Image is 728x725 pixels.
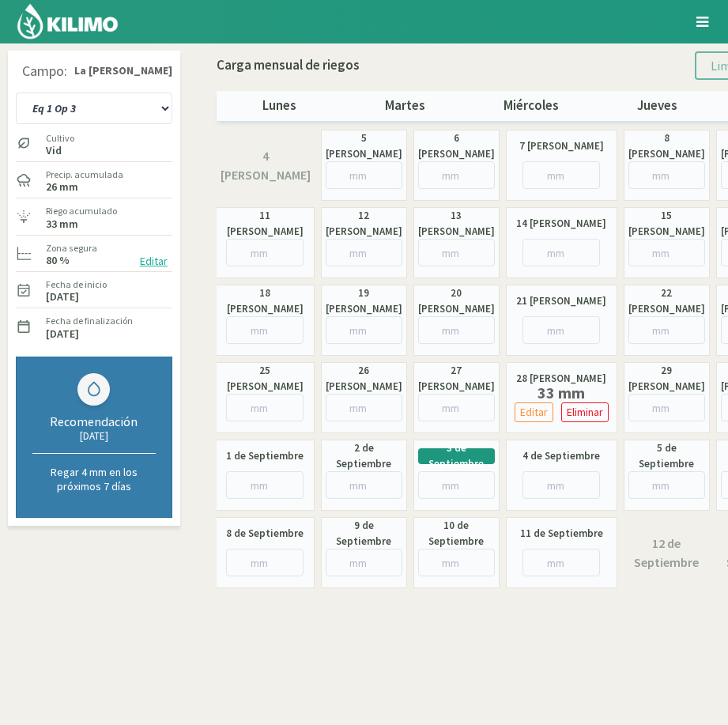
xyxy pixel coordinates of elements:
[221,285,310,317] label: 18 [PERSON_NAME]
[516,216,606,232] label: 14 [PERSON_NAME]
[221,363,310,395] label: 25 [PERSON_NAME]
[418,161,495,189] input: mm
[221,146,311,185] label: 4 [PERSON_NAME]
[628,208,705,240] label: 15 [PERSON_NAME]
[418,130,495,162] label: 6 [PERSON_NAME]
[46,292,79,302] label: [DATE]
[326,394,402,421] input: mm
[628,130,705,162] label: 8 [PERSON_NAME]
[46,145,74,156] label: Vid
[226,316,304,344] input: mm
[326,130,402,162] label: 5 [PERSON_NAME]
[326,161,402,189] input: mm
[628,285,705,317] label: 22 [PERSON_NAME]
[221,208,310,240] label: 11 [PERSON_NAME]
[46,255,70,266] label: 80 %
[522,239,600,266] input: mm
[418,239,495,266] input: mm
[326,208,402,240] label: 12 [PERSON_NAME]
[74,62,172,79] strong: La [PERSON_NAME]
[46,278,107,292] label: Fecha de inicio
[226,549,304,576] input: mm
[32,465,156,493] p: Regar 4 mm en los próximos 7 días
[516,371,606,387] label: 28 [PERSON_NAME]
[326,363,402,395] label: 26 [PERSON_NAME]
[520,526,603,542] label: 11 de Septiembre
[32,413,156,429] div: Recomendación
[522,316,600,344] input: mm
[418,549,495,576] input: mm
[522,448,600,464] label: 4 de Septiembre
[519,138,604,154] label: 7 [PERSON_NAME]
[567,403,603,421] p: Eliminar
[628,440,705,472] label: 5 de Septiembre
[522,161,600,189] input: mm
[326,549,402,576] input: mm
[217,96,342,116] p: lunes
[326,239,402,266] input: mm
[628,239,705,266] input: mm
[418,394,495,421] input: mm
[628,471,705,499] input: mm
[561,402,609,422] button: Eliminar
[418,471,495,499] input: mm
[326,518,402,549] label: 9 de Septiembre
[326,285,402,317] label: 19 [PERSON_NAME]
[522,549,600,576] input: mm
[226,526,304,542] label: 8 de Septiembre
[594,96,720,116] p: jueves
[628,316,705,344] input: mm
[426,440,487,472] label: 3 de Septiembre
[468,96,594,116] p: miércoles
[22,63,67,79] div: Campo:
[326,471,402,499] input: mm
[628,394,705,421] input: mm
[46,241,97,255] label: Zona segura
[217,55,360,76] p: Carga mensual de riegos
[628,363,705,395] label: 29 [PERSON_NAME]
[326,440,402,472] label: 2 de Septiembre
[326,316,402,344] input: mm
[628,534,706,572] label: 12 de Septiembre
[522,471,600,499] input: mm
[418,316,495,344] input: mm
[46,219,78,229] label: 33 mm
[226,239,304,266] input: mm
[688,8,716,36] a: Menú
[418,285,495,317] label: 20 [PERSON_NAME]
[135,252,172,270] button: Editar
[516,293,606,309] label: 21 [PERSON_NAME]
[46,182,78,192] label: 26 mm
[342,96,468,116] p: martes
[46,314,133,328] label: Fecha de finalización
[226,471,304,499] input: mm
[226,448,304,464] label: 1 de Septiembre
[46,204,117,218] label: Riego acumulado
[16,2,119,40] img: Kilimo
[511,387,613,399] label: 33 mm
[226,394,304,421] input: mm
[628,161,705,189] input: mm
[46,131,74,145] label: Cultivo
[418,363,495,395] label: 27 [PERSON_NAME]
[418,208,495,240] label: 13 [PERSON_NAME]
[418,518,495,549] label: 10 de Septiembre
[32,429,156,443] div: [DATE]
[46,329,79,339] label: [DATE]
[515,402,553,422] button: Editar
[520,403,548,421] p: Editar
[46,168,123,182] label: Precip. acumulada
